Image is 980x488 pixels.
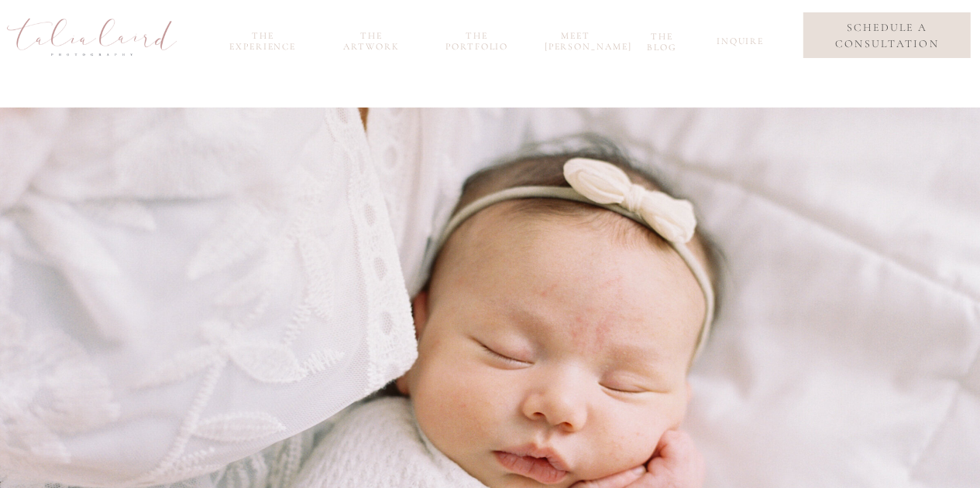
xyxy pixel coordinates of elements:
a: the portfolio [440,30,514,48]
a: the Artwork [335,30,409,48]
a: meet [PERSON_NAME] [545,30,607,48]
a: schedule a consultation [815,19,958,52]
a: the blog [638,31,686,49]
a: inquire [717,36,760,53]
a: the experience [222,30,304,48]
